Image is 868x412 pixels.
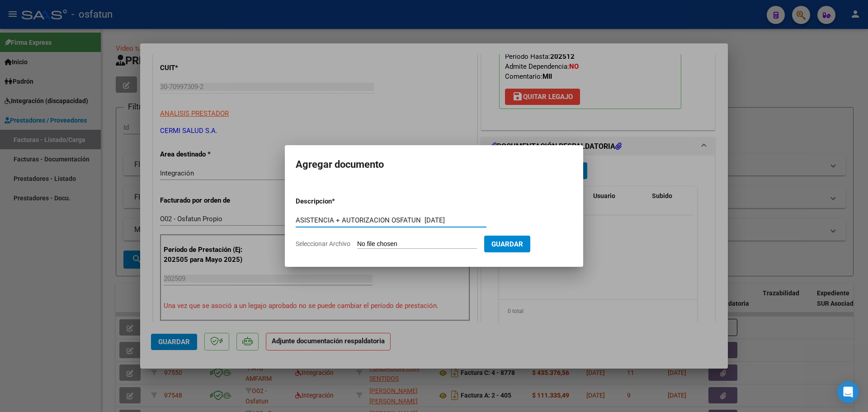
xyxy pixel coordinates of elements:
div: Open Intercom Messenger [837,381,859,403]
h2: Agregar documento [296,156,572,173]
span: Guardar [491,240,523,248]
p: Descripcion [296,196,379,207]
span: Seleccionar Archivo [296,240,350,247]
button: Guardar [484,236,530,252]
